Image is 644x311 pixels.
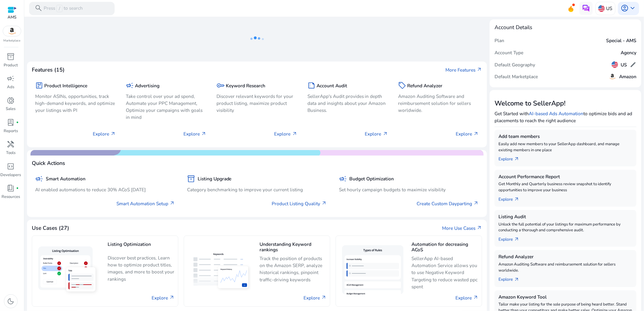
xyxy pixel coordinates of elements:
span: summarize [307,82,315,89]
img: amazon.svg [3,26,21,36]
h5: US [621,62,627,68]
h5: Keyword Research [226,83,265,89]
a: Explorearrow_outward [498,153,525,162]
h5: Listing Upgrade [198,176,232,182]
img: Understanding Keyword rankings [187,248,254,294]
p: Get Started with to optimize bids and ad placements to reach the right audience [495,110,636,124]
span: search [35,4,42,12]
span: sell [398,82,406,89]
p: Get Monthly and Quarterly business review snapshot to identify opportunities to improve your busi... [498,181,632,193]
a: Product Listing Quality [272,200,327,207]
h3: Welcome to SellerApp! [495,99,636,107]
a: Explorearrow_outward [498,274,525,283]
p: Discover best practices, Learn how to optimize product titles, images, and more to boost your ran... [108,254,175,282]
p: Amazon Auditing Software and reimbursement solution for sellers worldwide. [398,93,479,114]
a: Explore [152,294,175,301]
p: Product [4,62,18,69]
a: Smart Automation Setup [116,200,175,207]
span: arrow_outward [514,277,520,283]
span: arrow_outward [477,225,482,231]
p: Amazon Auditing Software and reimbursement solution for sellers worldwide. [498,262,632,274]
span: lab_profile [7,119,15,126]
a: Explorearrow_outward [498,193,525,203]
a: Create Custom Dayparting [417,200,479,207]
span: arrow_outward [169,201,175,206]
span: keyboard_arrow_down [629,4,636,12]
span: campaign [7,75,15,82]
span: inventory_2 [187,175,195,183]
span: arrow_outward [169,295,175,300]
h5: Smart Automation [46,176,86,182]
span: arrow_outward [201,131,206,137]
h5: Amazon [619,74,636,79]
span: arrow_outward [473,131,479,137]
span: arrow_outward [514,156,520,162]
p: Resources [2,194,20,200]
a: More Use Casesarrow_outward [442,225,482,232]
h5: Plan [495,38,504,43]
img: Automation for decreasing ACoS [339,242,406,300]
p: Set hourly campaign budgets to maximize visibility [339,186,479,193]
h5: Account Type [495,50,523,55]
h5: Agency [621,50,636,55]
p: SellerApp AI-based Automation Service allows you to use Negative Keyword Targeting to reduce wast... [411,255,478,290]
span: arrow_outward [321,295,327,300]
h5: Advertising [135,83,160,89]
p: Discover relevant keywords for your product listing, maximize product visibility [216,93,297,114]
img: Listing Optimization [35,244,102,298]
a: More Featuresarrow_outward [445,66,482,73]
h5: Default Marketplace [495,74,538,79]
p: Take control over your ad spend, Automate your PPC Management, Optimize your campaigns with goals... [126,93,206,121]
h5: Automation for decreasing ACoS [411,242,478,253]
p: Monitor ASINs, opportunities, track high-demand keywords, and optimize your listings with PI [35,93,116,114]
span: dark_mode [7,297,15,305]
h5: Listing Audit [498,214,632,219]
h4: Features (15) [32,67,65,73]
span: donut_small [7,97,15,105]
span: package [35,82,43,89]
a: Explore [455,294,478,301]
p: Track the position of products on the Amazon SERP, analyze historical rankings, pinpoint traffic-... [260,255,327,283]
p: Easily add new members to your SellerApp dashboard, and manage existing members in one place [498,141,632,153]
span: arrow_outward [514,197,520,202]
span: arrow_outward [473,201,479,206]
h5: Product Intelligence [44,83,87,89]
span: / [56,5,62,12]
h5: Refund Analyzer [407,83,442,89]
span: account_circle [621,4,629,12]
p: SellerApp's Audit provides in depth data and insights about your Amazon Business. [307,93,388,114]
h5: Amazon Keyword Tool [498,294,632,300]
h5: Default Geography [495,62,535,68]
h5: Understanding Keyword rankings [260,242,327,253]
span: arrow_outward [473,295,478,300]
h5: Account Audit [317,83,347,89]
span: inventory_2 [7,53,15,61]
p: Category benchmarking to improve your current listing [187,186,327,193]
p: Ads [7,84,15,90]
p: Unlock the full potential of your listings for maximum performance by conducting a thorough and c... [498,222,632,234]
p: Press to search [44,5,83,12]
span: arrow_outward [514,237,520,242]
span: arrow_outward [383,131,388,137]
h4: Account Details [495,24,532,31]
h5: Budget Optimization [350,176,394,182]
p: Explore [183,130,206,137]
img: us.svg [612,61,618,68]
p: Reports [4,128,18,134]
p: Explore [93,130,116,137]
p: Tools [6,150,15,156]
span: fiber_manual_record [16,187,19,190]
h5: Add team members [498,134,632,139]
h5: Account Performance Report [498,174,632,179]
span: code_blocks [7,162,15,170]
span: campaign [126,82,134,89]
a: Explore [304,294,327,301]
img: us.svg [598,5,605,12]
span: arrow_outward [477,67,482,72]
span: handyman [7,140,15,148]
a: Explorearrow_outward [498,233,525,243]
p: Marketplace [4,38,21,43]
span: arrow_outward [292,131,297,137]
p: Explore [274,130,297,137]
img: amazon.svg [609,72,616,80]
